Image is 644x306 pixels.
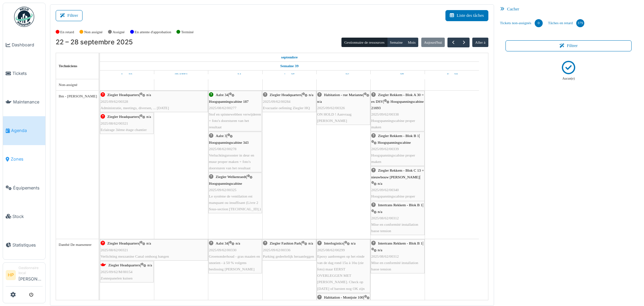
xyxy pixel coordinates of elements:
div: | [209,174,261,212]
span: Hoogspanningscabine [378,140,411,144]
label: Terminé [181,29,194,35]
span: Evacuatie oefening Ziegler HQ [263,106,310,110]
div: 379 [576,19,584,27]
span: Techniciens [59,64,77,68]
span: Stof en spinnewebben verwijderen + foto's doorsturen van het resultaat [209,112,261,129]
span: ON HOLD ! Aanvraag [PERSON_NAME] [317,112,352,123]
a: Agenda [3,116,45,145]
div: | [209,92,261,130]
a: Semaine 39 [279,62,300,70]
div: | [371,202,424,234]
a: Maintenance [3,88,45,116]
a: 24 septembre 2025 [228,71,243,79]
li: [PERSON_NAME] [18,265,43,285]
span: Hoogspanningscabine [209,181,242,185]
span: Habitation - rue Marianne [324,93,363,97]
span: Aalst 34 [216,241,228,245]
div: Bm - [PERSON_NAME] [59,93,96,99]
span: n/a [148,263,152,267]
a: Tickets [3,59,45,88]
span: n/a [378,210,382,214]
span: Agenda [11,127,43,134]
div: | [317,240,370,292]
span: 2025/09/62/00284 [263,99,290,103]
span: Verlichting mezzanine Canal omhoog hangen [101,254,169,258]
span: Maintenance [13,99,43,105]
label: Non assigné [84,29,103,35]
a: Zones [3,145,45,174]
span: Ziegler Rekkem - Blok A 30 = ex DSV [371,93,424,103]
span: n/a [309,241,313,245]
span: Intertrans Rekkem - Blok B 1 [378,203,423,207]
span: Ziegler Headquarters [270,93,302,97]
span: Zonnepanelen kuisen [101,276,132,280]
button: Liste des tâches [445,10,488,21]
span: Administratie, meetings, diversen, ... [DATE] [101,106,169,110]
a: 23 septembre 2025 [173,71,189,79]
span: Mise en conformité installation basse tension [371,222,418,233]
span: 2025/09/62/00326 [317,106,345,110]
div: | [263,240,316,260]
span: Mise en conformité installation basse tension [371,261,418,271]
span: 2025/09/62/00339 [371,147,399,151]
button: Aller à [472,38,488,47]
div: 0 [535,19,543,27]
a: 22 septembre 2025 [120,71,134,79]
a: 22 septembre 2025 [279,53,300,61]
span: 2025/09/62/00340 [371,188,399,192]
span: Hoogspanningscabine proper maken [371,153,415,164]
span: 2025/08/62/00278 [209,147,236,151]
span: Interlogistics [324,241,343,245]
span: Ziegler Fashion Park [270,241,301,245]
span: 2025/08/62/00312 [371,254,399,258]
span: 2025/09/62/M/00154 [101,270,132,274]
div: | [317,92,370,124]
a: 28 septembre 2025 [444,71,460,79]
a: 26 septembre 2025 [336,71,351,79]
div: | [371,167,424,206]
div: Cacher [497,4,640,14]
button: Précédent [447,38,459,47]
span: 2025/08/62/00321 [101,121,128,125]
span: Équipements [13,185,43,191]
span: Habitation - Montjoie 100 [324,295,363,299]
span: Aalst 34 [216,93,228,97]
span: Tickets [12,70,43,77]
div: Gestionnaire local [18,265,43,276]
a: Statistiques [3,231,45,259]
div: | [209,240,261,272]
button: Mois [405,38,419,47]
button: Gestionnaire de ressources [341,38,387,47]
span: 2025/08/62/00321 [101,248,128,252]
span: 2025/08/62/00312 [371,216,399,220]
span: n/a [147,93,151,97]
h2: 22 – 28 septembre 2025 [56,38,133,46]
div: | [371,240,424,272]
span: Ziegler Rekkem - Blok C 13 = nieuwbouw [PERSON_NAME] [371,168,424,179]
div: | [101,240,207,260]
span: Stock [12,213,43,220]
span: Ziegler Headquarters [107,93,139,97]
a: Tâches en retard [545,14,587,32]
span: Aalst 3 [216,134,226,138]
div: | [371,133,424,165]
span: 2025/08/62/00299 [317,248,345,252]
img: Badge_color-CXgf-gQk.svg [14,7,34,27]
a: Dashboard [3,31,45,59]
button: Filtrer [56,10,83,21]
span: Hoogspanningscabine proper maken [371,119,415,129]
span: Ziegler Rekkem - Blok B 1 [378,134,419,138]
span: Ziegler Headquarters [107,115,139,119]
a: Équipements [3,174,45,202]
span: Parking gedeeltelijk heraanleggen [263,254,314,258]
label: En retard [60,29,74,35]
span: Hoogspanningscabine 21693 [371,99,424,110]
span: Verluchtingsrooster in deur en muur proper maken + foto's doorsturen van het resultaat [209,153,254,170]
span: 2025/09/62/00338 [371,112,399,116]
span: Hoogspanningscabine 343 [209,140,249,144]
div: | [101,114,153,133]
span: 2025/09/62/00328 [101,99,128,103]
span: 2025/09/62/00330 [209,248,236,252]
span: n/a [317,99,322,103]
